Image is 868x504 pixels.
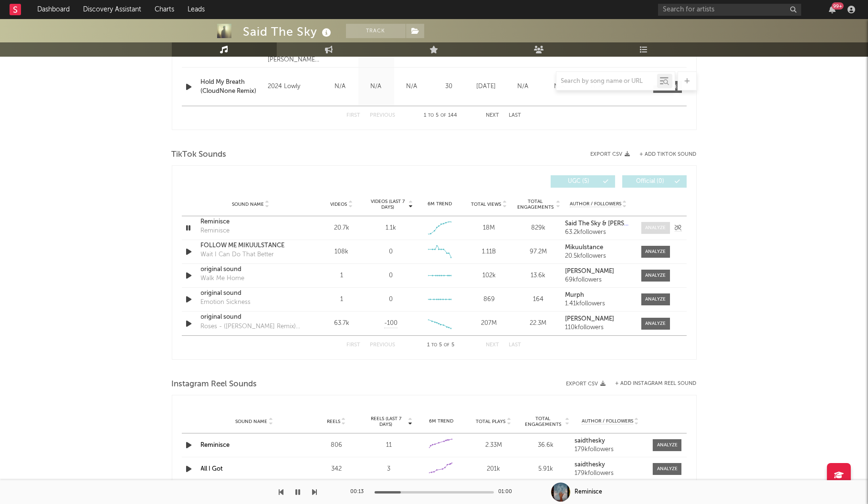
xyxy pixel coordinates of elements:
[658,4,801,16] input: Search for artists
[582,418,633,424] span: Author / Followers
[201,289,301,298] a: original sound
[415,340,467,351] div: 1 5 5
[557,179,601,184] span: UGC ( 5 )
[565,244,603,251] strong: Mikuulstance
[389,247,393,257] div: 0
[471,202,501,207] span: Total Views
[201,226,230,236] div: Reminisce
[201,217,301,227] a: Reminisce
[522,441,570,450] div: 36.6k
[389,271,393,281] div: 0
[566,381,606,387] button: Export CSV
[470,464,517,474] div: 201k
[565,324,631,331] div: 110k followers
[565,316,614,322] strong: [PERSON_NAME]
[565,253,631,260] div: 20.5k followers
[201,241,301,251] a: FOLLOW ME MIKUULSTANCE
[509,113,522,118] button: Last
[384,319,397,328] span: -100
[232,202,264,207] span: Sound Name
[630,152,697,157] button: + Add TikTok Sound
[331,202,347,207] span: Videos
[172,379,257,390] span: Instagram Reel Sounds
[565,268,631,275] a: [PERSON_NAME]
[365,464,413,474] div: 3
[467,295,511,304] div: 869
[565,244,631,251] a: Mikuulstance
[522,416,564,427] span: Total Engagements
[565,277,631,283] div: 69k followers
[370,343,396,348] button: Previous
[565,292,584,298] strong: Murph
[551,175,615,188] button: UGC(5)
[509,343,522,348] button: Last
[575,438,646,444] a: saidthesky
[516,223,560,233] div: 829k
[565,316,631,323] a: [PERSON_NAME]
[616,381,697,386] button: + Add Instagram Reel Sound
[565,221,631,227] a: Said The Sky & [PERSON_NAME]
[347,113,361,118] button: First
[313,441,360,450] div: 806
[418,201,462,208] div: 6M Trend
[429,113,434,118] span: to
[347,343,361,348] button: First
[365,416,407,427] span: Reels (last 7 days)
[516,295,560,304] div: 164
[628,179,672,184] span: Official ( 0 )
[467,223,511,233] div: 18M
[320,247,364,257] div: 108k
[476,419,505,424] span: Total Plays
[201,265,301,274] a: original sound
[431,343,437,347] span: to
[320,223,364,233] div: 20.7k
[516,199,554,210] span: Total Engagements
[606,381,697,386] div: + Add Instagram Reel Sound
[415,110,467,121] div: 1 5 144
[591,151,630,157] button: Export CSV
[313,464,360,474] div: 342
[565,221,657,227] strong: Said The Sky & [PERSON_NAME]
[556,78,657,85] input: Search by song name or URL
[516,271,560,281] div: 13.6k
[327,419,340,424] span: Reels
[832,2,844,10] div: 99 +
[467,271,511,281] div: 102k
[389,295,393,304] div: 0
[829,6,836,13] button: 99+
[320,271,364,281] div: 1
[386,223,396,233] div: 1.1k
[565,292,631,299] a: Murph
[365,441,413,450] div: 11
[370,113,396,118] button: Previous
[444,343,450,347] span: of
[320,319,364,328] div: 63.7k
[320,295,364,304] div: 1
[467,319,511,328] div: 207M
[418,418,465,425] div: 6M Trend
[565,268,614,274] strong: [PERSON_NAME]
[235,419,267,424] span: Sound Name
[516,247,560,257] div: 97.2M
[201,322,301,332] div: Roses - ([PERSON_NAME] Remix) [Latino Gang]
[640,152,697,157] button: + Add TikTok Sound
[201,312,301,322] a: original sound
[565,301,631,307] div: 1.41k followers
[486,343,500,348] button: Next
[516,319,560,328] div: 22.3M
[575,438,605,444] strong: saidthesky
[201,250,274,260] div: Wait I Can Do That Better
[346,24,406,38] button: Track
[570,201,621,207] span: Author / Followers
[201,298,251,307] div: Emotion Sickness
[575,462,605,468] strong: saidthesky
[467,247,511,257] div: 1.11B
[351,486,370,498] div: 00:13
[522,464,570,474] div: 5.91k
[575,488,603,496] div: Reminisce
